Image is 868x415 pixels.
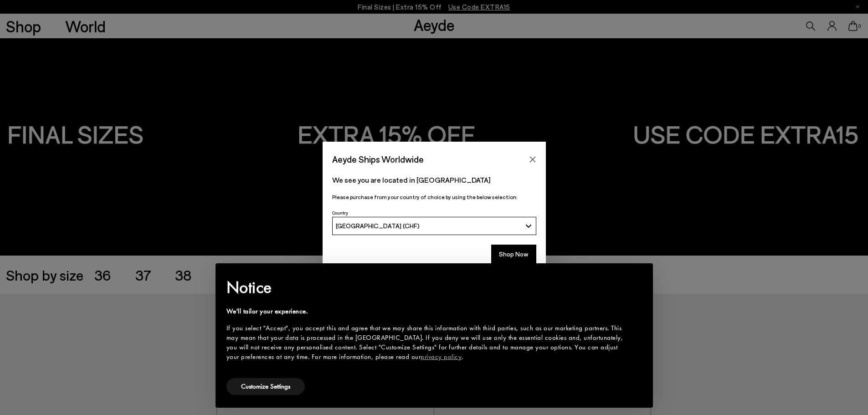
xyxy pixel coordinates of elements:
button: Customize Settings [226,378,305,395]
a: privacy policy [421,352,462,361]
span: [GEOGRAPHIC_DATA] (CHF) [336,222,420,230]
span: × [635,270,641,284]
h2: Notice [226,276,627,299]
div: We'll tailor your experience. [226,307,627,316]
span: Aeyde Ships Worldwide [332,151,424,167]
button: Shop Now [491,245,536,264]
button: Close [526,153,539,166]
span: Country [332,210,348,215]
p: Please purchase from your country of choice by using the below selection: [332,193,536,201]
p: We see you are located in [GEOGRAPHIC_DATA] [332,174,536,185]
div: If you select "Accept", you accept this and agree that we may share this information with third p... [226,323,627,362]
button: Close this notice [627,266,649,288]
